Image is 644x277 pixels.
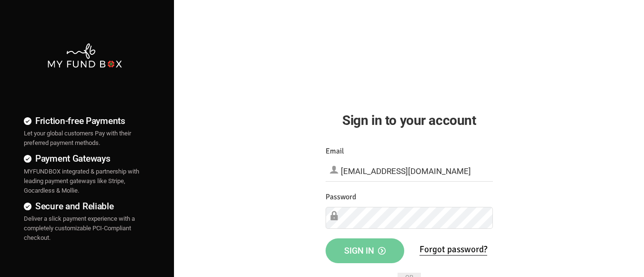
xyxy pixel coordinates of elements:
[47,42,123,69] img: mfbwhite.png
[326,238,405,263] button: Sign in
[24,152,145,165] h4: Payment Gateways
[24,215,135,241] span: Deliver a slick payment experience with a completely customizable PCI-Compliant checkout.
[24,130,131,146] span: Let your global customers Pay with their preferred payment methods.
[326,161,493,182] input: Email
[326,145,344,157] label: Email
[24,168,139,194] span: MYFUNDBOX integrated & partnership with leading payment gateways like Stripe, Gocardless & Mollie.
[419,244,487,256] a: Forgot password?
[24,114,145,128] h4: Friction-free Payments
[344,246,386,256] span: Sign in
[326,191,356,203] label: Password
[24,199,145,213] h4: Secure and Reliable
[326,110,493,131] h2: Sign in to your account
